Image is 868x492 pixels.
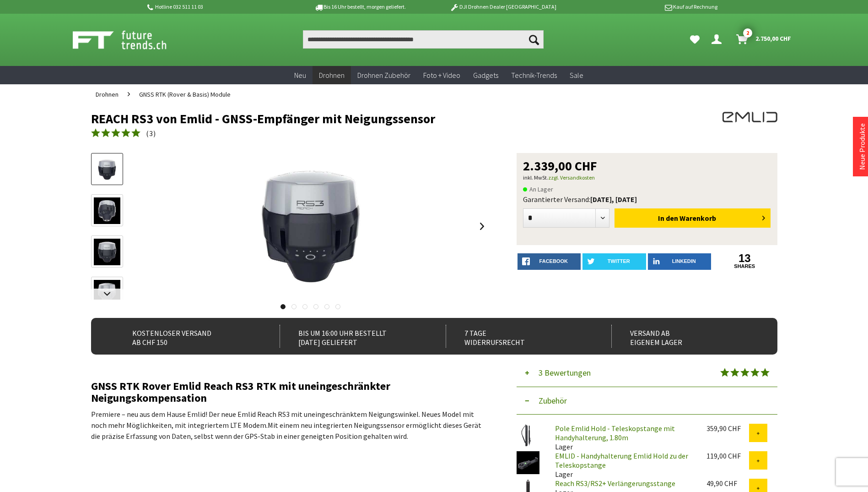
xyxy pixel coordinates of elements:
[135,84,235,104] a: GNSS RTK (Rover & Basis) Module
[505,66,563,85] a: Technik-Trends
[548,451,699,479] div: Lager
[575,1,717,12] p: Kauf auf Rechnung
[706,479,749,488] div: 49,90 CHF
[91,84,123,104] a: Drohnen
[319,71,345,80] span: Drohnen
[590,195,637,204] b: [DATE], [DATE]
[91,410,481,441] span: Premiere – neu aus dem Hause Emlid! Der neue Emlid Reach RS3 mit uneingeschränktem Neigungswinkel...
[91,128,156,139] a: (3)
[658,213,678,223] span: In den
[357,71,410,80] span: Drohnen Zubehör
[417,66,467,85] a: Foto + Video
[91,112,640,126] h1: REACH RS3 von Emlid - GNSS-Empfänger mit Neigungssensor
[555,424,675,442] a: Pole Emlid Hold - Teleskopstange mit Handyhalterung, 1.80m
[608,258,630,264] span: twitter
[96,90,119,98] span: Drohnen
[139,90,231,98] span: GNSS RTK (Rover & Basis) Module
[555,451,688,470] a: EMLID - Handyhalterung Emlid Hold zu der Teleskopstange
[615,208,771,228] button: In den Warenkorb
[555,479,675,488] a: Reach RS3/RS2+ Verlängerungsstange
[570,71,583,80] span: Sale
[288,66,313,85] a: Neu
[708,30,729,49] a: Dein Konto
[722,112,777,122] img: EMLID
[303,30,544,49] input: Produkt, Marke, Kategorie, EAN, Artikelnummer…
[548,424,699,451] div: Lager
[91,380,489,404] h2: GNSS RTK Rover Emlid Reach RS3 RTK mit uneingeschränkter Neigungskompensation
[518,253,581,270] a: facebook
[467,66,505,85] a: Gadgets
[73,28,187,51] img: Shop Futuretrends - zur Startseite wechseln
[149,129,153,138] span: 3
[289,1,431,12] p: Bis 16 Uhr bestellt, morgen geliefert.
[146,1,289,12] p: Hotline 032 511 11 03
[523,184,553,195] span: An Lager
[431,1,574,12] p: DJI Drohnen Dealer [GEOGRAPHIC_DATA]
[523,195,771,204] div: Garantierter Versand:
[672,258,696,264] span: LinkedIn
[706,424,749,433] div: 359,90 CHF
[611,325,757,348] div: Versand ab eigenem Lager
[517,359,777,387] button: 3 Bewertungen
[713,263,776,269] a: shares
[446,325,592,348] div: 7 Tage Widerrufsrecht
[114,325,260,348] div: Kostenloser Versand ab CHF 150
[517,387,777,415] button: Zubehör
[294,71,306,80] span: Neu
[539,258,568,264] span: facebook
[706,451,749,460] div: 119,00 CHF
[713,253,776,263] a: 13
[146,129,156,138] span: ( )
[563,66,590,85] a: Sale
[423,71,460,80] span: Foto + Video
[517,424,539,447] img: Pole Emlid Hold - Teleskopstange mit Handyhalterung, 1.80m
[733,30,796,49] a: Warenkorb
[857,123,867,170] a: Neue Produkte
[524,30,544,49] button: Suchen
[648,253,712,270] a: LinkedIn
[755,31,791,46] span: 2.750,00 CHF
[679,213,716,223] span: Warenkorb
[351,66,417,85] a: Drohnen Zubehör
[94,156,120,183] img: Vorschau: REACH RS3 von Emlid - GNSS-Empfänger mit Neigungssensor
[523,172,771,183] p: inkl. MwSt.
[685,30,704,49] a: Meine Favoriten
[548,174,595,181] a: zzgl. Versandkosten
[582,253,646,270] a: twitter
[91,421,481,441] span: Mit einem neu integrierten Neigungssensor ermöglicht dieses Gerät die präzise Erfassung von Daten...
[473,71,498,80] span: Gadgets
[743,28,752,38] span: 2
[517,451,539,474] img: EMLID - Handyhalterung Emlid Hold zu der Teleskopstange
[511,71,557,80] span: Technik-Trends
[313,66,351,85] a: Drohnen
[280,325,426,348] div: Bis um 16:00 Uhr bestellt [DATE] geliefert
[523,159,597,172] span: 2.339,00 CHF
[237,153,384,300] img: REACH RS3 von Emlid - GNSS-Empfänger mit Neigungssensor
